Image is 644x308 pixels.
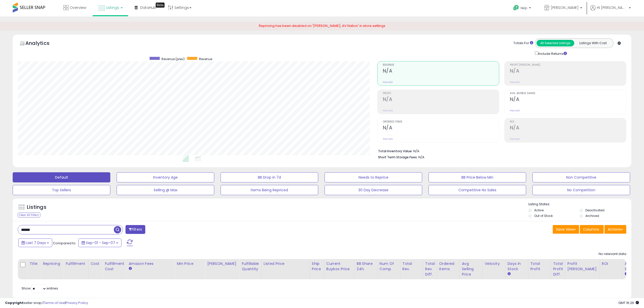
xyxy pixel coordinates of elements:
[528,202,631,207] p: Listing States:
[129,261,172,266] div: Amazon Fees
[126,225,145,234] button: Filters
[509,1,536,16] a: Help
[553,261,563,277] div: Total Profit Diff.
[425,261,435,277] div: Total Rev. Diff.
[383,138,393,141] small: Prev: N/A
[326,261,352,272] div: Current Buybox Price
[521,6,527,10] span: Help
[602,261,620,266] div: ROI
[618,300,639,305] span: 2025-09-15 16:26 GMT
[534,214,553,218] label: Out of Stock
[18,213,40,217] div: Clear All Filters
[536,40,574,46] button: All Selected Listings
[510,81,520,84] small: Prev: N/A
[585,208,604,212] label: Deactivated
[105,261,124,272] div: Fulfillment Cost
[510,125,626,132] h2: N/A
[383,92,499,95] span: Profit
[439,261,458,272] div: Ordered Items
[513,5,519,11] i: Get Help
[597,5,627,10] span: Hi [PERSON_NAME]
[531,50,573,56] div: Include Returns
[312,261,322,272] div: Ship Price
[43,300,65,305] a: Terms of Use
[508,272,511,276] small: Days In Stock.
[510,109,520,112] small: Prev: N/A
[27,204,46,211] h5: Listings
[53,241,76,246] span: Compared to:
[207,261,237,266] div: [PERSON_NAME]
[380,261,398,272] div: Num of Comp.
[418,155,424,160] span: N/A
[532,172,630,182] button: Non Competitive
[5,300,24,305] strong: Copyright
[625,272,628,276] small: Avg BB Share.
[585,214,599,218] label: Archived
[91,261,101,266] div: Cost
[574,40,612,46] button: Listings With Cost
[66,261,86,266] div: Fulfillment
[242,261,259,272] div: Fulfillable Quantity
[534,208,544,212] label: Active
[485,261,503,266] div: Velocity
[580,225,604,234] button: Columns
[325,185,422,195] button: 30 Day Decrease
[18,238,52,247] button: Last 7 Days
[513,41,533,46] div: Totals For
[378,155,418,159] b: Short Term Storage Fees:
[259,23,385,28] span: Repricing has been disabled on '[PERSON_NAME], AV Nation' in store settings
[25,40,59,48] h5: Analytics
[378,149,413,153] b: Total Inventory Value:
[5,301,88,305] div: seller snap | |
[625,261,643,272] div: Avg BB Share
[29,261,39,266] div: Title
[221,172,318,182] button: BB Drop in 7d
[162,57,185,61] span: Revenue (prev)
[383,125,499,132] h2: N/A
[199,57,212,61] span: Revenue
[583,227,599,232] span: Columns
[78,238,121,247] button: Sep-01 - Sep-07
[599,252,626,256] div: No relevant data
[13,185,110,195] button: Top Sellers
[117,185,214,195] button: Selling @ Max
[357,261,375,272] div: BB Share 24h.
[383,81,393,84] small: Prev: N/A
[26,240,46,245] span: Last 7 Days
[43,261,61,266] div: Repricing
[553,225,579,234] button: Save View
[106,5,119,10] span: Listings
[510,68,626,75] h2: N/A
[129,266,132,271] small: Amazon Fees.
[510,138,520,141] small: Prev: N/A
[221,185,318,195] button: Items Being Repriced
[383,68,499,75] h2: N/A
[508,261,526,272] div: Days In Stock
[383,64,499,66] span: Revenue
[510,92,626,95] span: Avg. Buybox Share
[532,185,630,195] button: No Competition
[378,148,623,154] li: N/A
[177,261,203,266] div: Min Price
[510,121,626,123] span: ROI
[13,172,110,182] button: Default
[117,172,214,182] button: Inventory Age
[383,109,393,112] small: Prev: N/A
[428,185,526,195] button: Competitive No Sales
[264,261,308,266] div: Listed Price
[567,261,598,272] div: Profit [PERSON_NAME]
[22,286,58,291] span: Show: entries
[590,5,631,16] a: Hi [PERSON_NAME]
[383,121,499,123] span: Ordered Items
[156,3,165,8] div: Tooltip anchor
[604,225,626,234] button: Actions
[140,5,156,10] span: DataHub
[428,172,526,182] button: BB Price Below Min
[66,300,88,305] a: Privacy Policy
[510,64,626,66] span: Profit [PERSON_NAME]
[402,261,421,272] div: Total Rev.
[462,261,480,277] div: Avg Selling Price
[70,5,86,10] span: Overview
[530,261,549,272] div: Total Profit
[551,5,579,10] span: [PERSON_NAME]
